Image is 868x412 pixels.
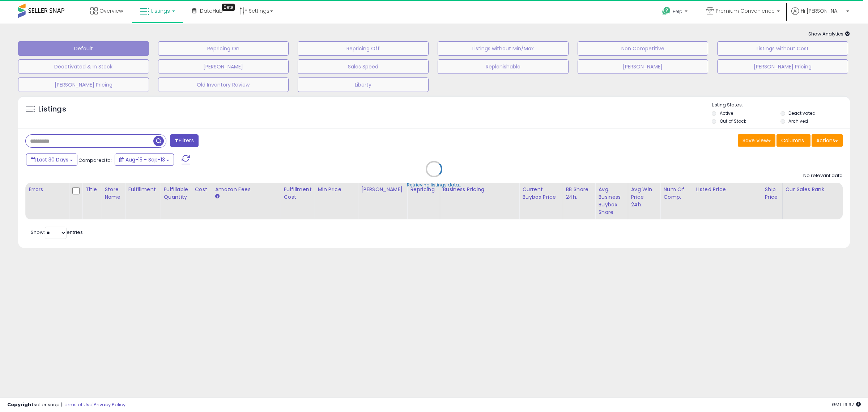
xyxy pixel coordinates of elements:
button: Repricing On [158,41,289,56]
span: Listings [151,7,170,14]
a: Help [656,1,695,24]
div: Retrieving listings data.. [407,182,461,188]
span: DataHub [200,7,223,14]
button: Repricing Off [298,41,429,56]
span: Show Analytics [808,30,850,37]
button: [PERSON_NAME] Pricing [717,59,848,74]
button: Listings without Cost [717,41,848,56]
span: Help [673,8,682,14]
span: Premium Convenience [716,7,775,14]
a: Hi [PERSON_NAME] [791,7,849,24]
button: Old Inventory Review [158,77,289,92]
button: Non Competitive [578,41,709,56]
i: Get Help [662,7,671,16]
button: [PERSON_NAME] [158,59,289,74]
button: [PERSON_NAME] [578,59,709,74]
button: Liberty [298,77,429,92]
span: Hi [PERSON_NAME] [801,7,844,14]
span: Overview [99,7,123,14]
button: Default [18,41,149,56]
button: Listings without Min/Max [438,41,569,56]
button: Replenishable [438,59,569,74]
div: Tooltip anchor [222,4,235,11]
button: Deactivated & In Stock [18,59,149,74]
button: Sales Speed [298,59,429,74]
button: [PERSON_NAME] Pricing [18,77,149,92]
